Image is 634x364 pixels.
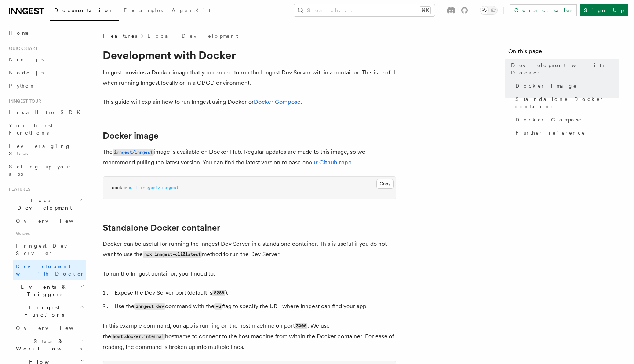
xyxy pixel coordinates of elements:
[515,95,619,110] span: Standalone Docker container
[13,335,86,355] button: Steps & Workflows
[6,79,86,92] a: Python
[513,92,619,113] a: Standalone Docker container
[6,119,86,139] a: Your first Functions
[6,98,41,104] span: Inngest tour
[294,4,435,16] button: Search...⌘K
[103,68,396,88] p: Inngest provides a Docker image that you can use to run the Inngest Dev Server within a container...
[508,47,619,59] h4: On this page
[140,185,179,190] span: inngest/inngest
[50,2,119,21] a: Documentation
[127,185,138,190] span: pull
[9,29,29,37] span: Home
[513,79,619,92] a: Docker image
[6,45,38,51] span: Quick start
[6,194,86,214] button: Local Development
[6,26,86,40] a: Home
[295,323,307,329] code: 3000
[13,260,86,280] a: Development with Docker
[16,218,91,224] span: Overview
[6,304,79,318] span: Inngest Functions
[16,325,91,331] span: Overview
[9,70,44,76] span: Node.js
[214,303,222,310] code: -u
[513,126,619,139] a: Further reference
[54,7,115,13] span: Documentation
[113,149,154,156] code: inngest/inngest
[6,66,86,79] a: Node.js
[13,239,86,260] a: Inngest Dev Server
[9,123,52,136] span: Your first Functions
[513,113,619,126] a: Docker Compose
[6,214,86,280] div: Local Development
[103,321,396,352] p: In this example command, our app is running on the host machine on port . We use the hostname to ...
[6,186,30,192] span: Features
[13,338,82,352] span: Steps & Workflows
[103,147,396,168] p: The image is available on Docker Hub. Regular updates are made to this image, so we recommend pul...
[9,164,72,177] span: Setting up your app
[13,321,86,335] a: Overview
[480,6,498,15] button: Toggle dark mode
[6,160,86,181] a: Setting up your app
[9,57,44,62] span: Next.js
[103,97,396,107] p: This guide will explain how to run Inngest using Docker or .
[6,301,86,321] button: Inngest Functions
[112,185,127,190] span: docker
[6,106,86,119] a: Install the SDK
[6,139,86,160] a: Leveraging Steps
[515,82,577,90] span: Docker image
[6,283,80,298] span: Events & Triggers
[511,62,619,76] span: Development with Docker
[103,131,158,141] a: Docker image
[376,179,394,189] button: Copy
[510,4,577,16] a: Contact sales
[103,239,396,260] p: Docker can be useful for running the Inngest Dev Server in a standalone container. This is useful...
[112,288,396,298] li: Expose the Dev Server port (default is ).
[167,2,215,20] a: AgentKit
[119,2,167,20] a: Examples
[103,223,220,233] a: Standalone Docker container
[124,7,163,13] span: Examples
[16,263,85,277] span: Development with Docker
[147,32,238,40] a: Local Development
[13,214,86,227] a: Overview
[6,280,86,301] button: Events & Triggers
[9,143,71,156] span: Leveraging Steps
[134,303,165,310] code: inngest dev
[254,98,300,105] a: Docker Compose
[212,290,225,296] code: 8288
[103,48,396,62] h1: Development with Docker
[508,59,619,79] a: Development with Docker
[420,7,430,14] kbd: ⌘K
[6,197,80,211] span: Local Development
[13,227,86,239] span: Guides
[515,116,582,123] span: Docker Compose
[9,83,36,89] span: Python
[143,251,202,258] code: npx inngest-cli@latest
[309,159,351,166] a: our Github repo
[172,7,211,13] span: AgentKit
[113,148,154,155] a: inngest/inngest
[111,334,165,340] code: host.docker.internal
[103,269,396,279] p: To run the Inngest container, you'll need to:
[112,301,396,312] li: Use the command with the flag to specify the URL where Inngest can find your app.
[16,243,79,256] span: Inngest Dev Server
[103,32,137,40] span: Features
[6,53,86,66] a: Next.js
[515,129,586,136] span: Further reference
[9,109,85,115] span: Install the SDK
[580,4,628,16] a: Sign Up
